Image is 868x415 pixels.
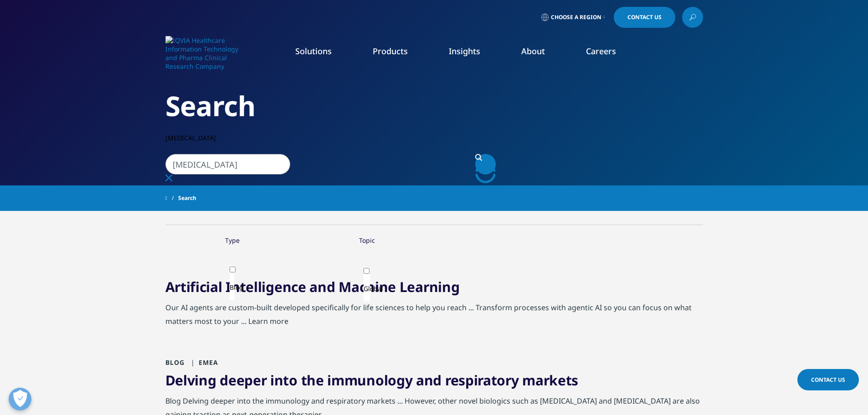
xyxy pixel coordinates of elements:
[165,174,521,183] div: Clear
[165,89,703,123] h2: Search
[230,266,236,272] input: Inclusion filter on Blog; 1 result
[373,46,408,56] a: Products
[165,36,238,71] img: IQVIA Healthcare Information Technology and Pharma Clinical Research Company
[165,358,185,367] span: Blog
[586,46,616,56] a: Careers
[359,236,375,245] div: Topic facet.
[364,293,370,300] svg: Toggle
[614,7,675,28] a: Contact Us
[364,284,383,293] span: Global
[230,294,234,298] svg: Toggle
[364,268,370,274] input: Inclusion filter on Global; 1 result
[449,46,480,56] a: Insights
[225,236,240,245] div: Type facet.
[475,154,496,174] a: Search
[230,292,234,300] div: Exclusion filter on Blog; 1 result
[364,276,370,284] div: Inclusion filter on Global; 1 result
[295,46,332,56] a: Solutions
[165,301,703,333] div: Our AI agents are custom-built developed specifically for life sciences to help you reach ... Tra...
[521,46,545,56] a: About
[364,267,370,302] li: Inclusion filter on Global; 1 result
[165,133,216,142] span: [MEDICAL_DATA]
[551,14,601,21] span: Choose a Region
[364,293,370,302] div: Exclusion filter on Global; 1 result
[242,32,703,75] nav: Primary
[475,163,496,183] svg: Loading
[811,376,845,384] span: Contact Us
[230,277,234,281] svg: Toggle
[364,276,370,282] svg: Toggle
[230,266,234,300] li: Inclusion filter on Blog; 1 result
[165,277,460,296] a: Artificial Intelligence and Machine Learning
[475,154,482,161] svg: Search
[230,283,243,292] span: Blog
[165,154,290,174] input: Search
[627,15,662,20] span: Contact Us
[230,274,234,283] div: Inclusion filter on Blog; 1 result
[797,369,859,390] a: Contact Us
[187,358,219,367] span: EMEA
[178,190,196,206] span: Search
[165,174,172,181] svg: Clear
[9,388,31,410] button: Open Preferences
[165,371,579,389] a: Delving deeper into the immunology and respiratory markets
